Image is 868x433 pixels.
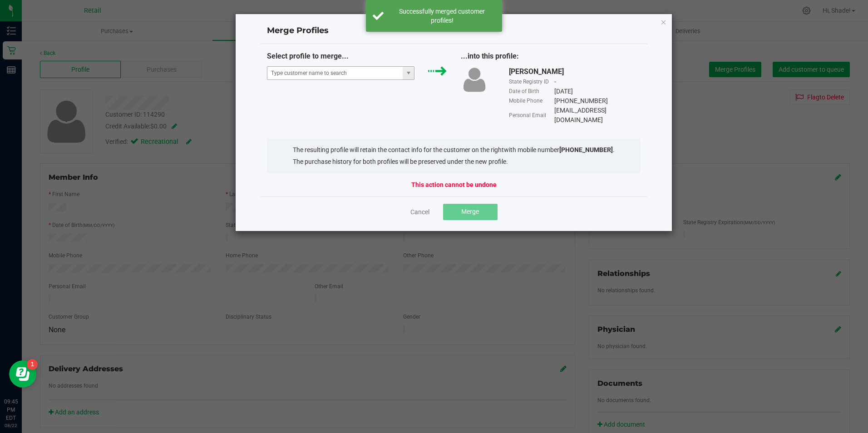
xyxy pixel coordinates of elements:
button: Merge [443,204,498,220]
div: Date of Birth [509,87,554,95]
span: ...into this profile: [461,52,519,60]
div: [DATE] [554,87,573,96]
h4: Merge Profiles [267,25,641,37]
input: NO DATA FOUND [267,67,403,79]
strong: [PHONE_NUMBER] [559,146,613,153]
div: Personal Email [509,111,554,119]
img: green_arrow.svg [428,66,447,76]
div: Successfully merged customer profiles! [389,7,495,25]
div: [PHONE_NUMBER] [554,96,608,106]
li: The resulting profile will retain the contact info for the customer on the right [293,145,615,155]
span: Merge [461,208,479,215]
iframe: Resource center [9,360,36,388]
span: with mobile number . [504,146,615,153]
a: Cancel [410,207,429,216]
img: user-icon.png [461,66,488,93]
div: [PERSON_NAME] [509,66,564,77]
li: The purchase history for both profiles will be preserved under the new profile. [293,157,615,167]
button: Close [661,16,667,27]
div: [EMAIL_ADDRESS][DOMAIN_NAME] [554,106,641,125]
span: Select profile to merge... [267,52,349,60]
div: Mobile Phone [509,97,554,105]
strong: This action cannot be undone [411,180,497,190]
div: State Registry ID [509,78,554,86]
iframe: Resource center unread badge [27,359,38,370]
div: - [554,77,556,87]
